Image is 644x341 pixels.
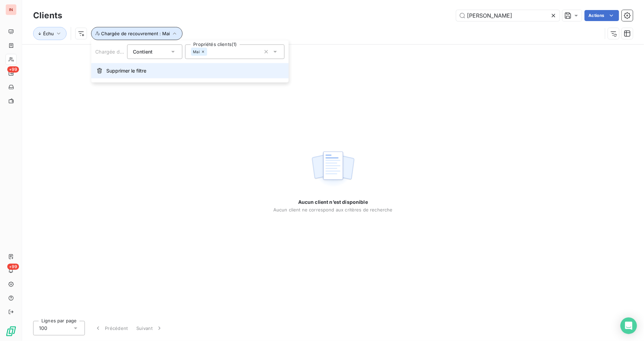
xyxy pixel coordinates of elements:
[91,27,183,40] button: Chargée de recouvrement : Mai
[95,49,156,55] span: Chargée de recouvrement
[273,207,393,212] span: Aucun client ne correspond aux critères de recherche
[91,63,289,78] button: Supprimer le filtre
[90,321,132,335] button: Précédent
[33,9,62,22] h3: Clients
[43,31,54,36] span: Échu
[585,10,619,21] button: Actions
[33,27,67,40] button: Échu
[132,321,167,335] button: Suivant
[7,66,19,73] span: +99
[101,31,170,36] span: Chargée de recouvrement : Mai
[6,326,17,337] img: Logo LeanPay
[6,4,17,15] div: IN
[311,148,355,190] img: empty state
[456,10,560,21] input: Rechercher
[39,325,47,332] span: 100
[193,50,199,54] span: Mai
[207,49,213,55] input: Propriétés clients
[106,67,146,74] span: Supprimer le filtre
[133,49,153,55] span: Contient
[621,318,637,334] div: Open Intercom Messenger
[298,199,368,206] span: Aucun client n’est disponible
[7,264,19,270] span: +99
